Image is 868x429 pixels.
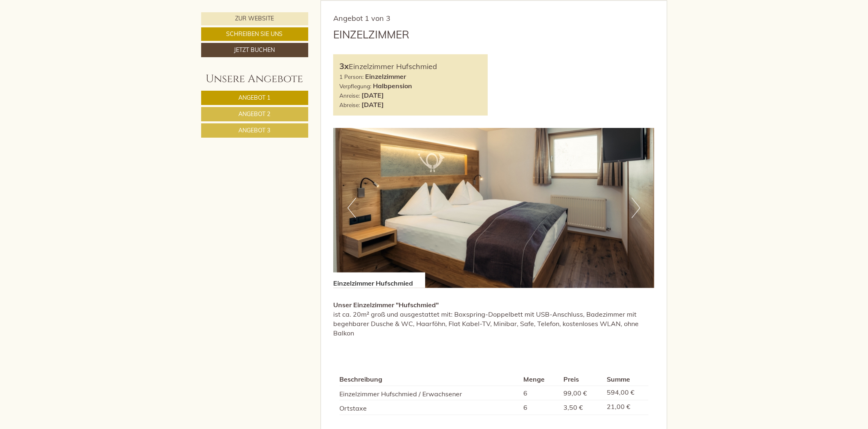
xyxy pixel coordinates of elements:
[339,61,349,71] b: 3x
[239,127,271,134] span: Angebot 3
[348,198,356,218] button: Previous
[201,27,308,41] a: Schreiben Sie uns
[361,91,384,99] b: [DATE]
[339,60,482,72] div: Einzelzimmer Hufschmied
[239,94,271,101] span: Angebot 1
[333,128,654,288] img: image
[339,373,520,386] th: Beschreibung
[563,403,583,411] span: 3,50 €
[339,400,520,415] td: Ortstaxe
[603,386,648,400] td: 594,00 €
[373,82,412,90] b: Halbpension
[632,198,640,218] button: Next
[339,386,520,400] td: Einzelzimmer Hufschmied / Erwachsener
[333,27,409,42] div: Einzelzimmer
[361,101,384,109] b: [DATE]
[520,400,560,415] td: 6
[333,300,655,337] p: ist ca. 20m² groß und ausgestattet mit: Boxspring-Doppelbett mit USB-Anschluss, Badezimmer mit be...
[339,101,360,108] small: Abreise:
[563,389,587,397] span: 99,00 €
[333,301,439,309] strong: Unser Einzelzimmer "Hufschmied"
[520,373,560,386] th: Menge
[333,273,425,288] div: Einzelzimmer Hufschmied
[201,12,308,25] a: Zur Website
[239,110,271,118] span: Angebot 2
[333,13,390,23] span: Angebot 1 von 3
[201,43,308,57] a: Jetzt buchen
[560,373,603,386] th: Preis
[365,72,406,80] b: Einzelzimmer
[339,83,371,89] small: Verpflegung:
[201,71,308,87] div: Unsere Angebote
[520,386,560,400] td: 6
[603,373,648,386] th: Summe
[339,92,360,99] small: Anreise:
[339,73,363,80] small: 1 Person:
[603,400,648,415] td: 21,00 €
